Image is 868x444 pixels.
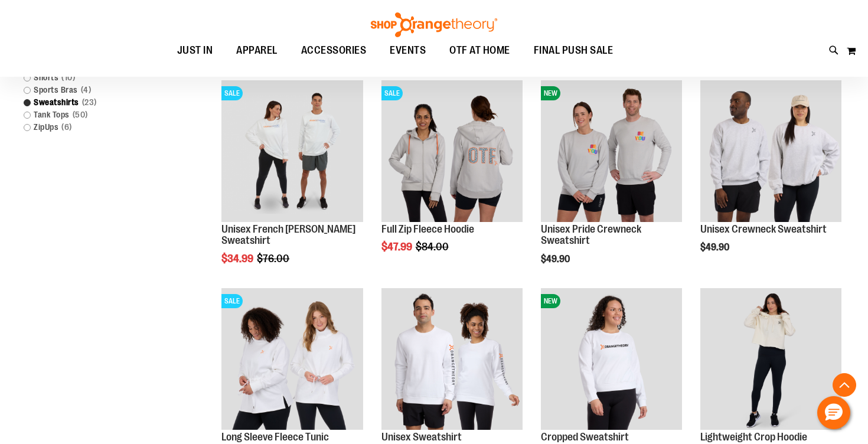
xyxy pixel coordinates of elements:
[376,74,528,283] div: product
[369,12,499,37] img: Shop Orangetheory
[18,109,167,121] a: Tank Tops50
[58,71,78,84] span: 10
[381,223,474,235] a: Full Zip Fleece Hoodie
[541,254,572,265] span: $49.90
[165,37,225,64] a: JUST IN
[694,74,847,283] div: product
[390,37,426,64] span: EVENTS
[79,96,100,109] span: 23
[289,37,378,64] a: ACCESSORIES
[381,288,523,431] a: Unisex Sweatshirt
[221,253,255,265] span: $34.99
[381,86,403,100] span: SALE
[700,288,841,431] a: Lightweight Crop Hoodie
[534,37,614,64] span: FINAL PUSH SALE
[541,223,641,247] a: Unisex Pride Crewneck Sweatshirt
[224,37,289,64] a: APPAREL
[700,431,807,443] a: Lightweight Crop Hoodie
[833,373,856,397] button: Back To Top
[381,431,462,443] a: Unisex Sweatshirt
[700,288,841,429] img: Lightweight Crop Hoodie
[381,241,414,253] span: $47.99
[700,80,841,221] img: OTF Unisex Crewneck Sweatshirt Grey
[18,84,167,96] a: Sports Bras4
[438,37,522,64] a: OTF AT HOME
[541,86,560,100] span: NEW
[541,288,682,431] a: Front of 2024 Q3 Balanced Basic Womens Cropped SweatshirtNEW
[257,253,291,265] span: $76.00
[221,80,363,223] a: Unisex French Terry Crewneck Sweatshirt primary imageSALE
[221,86,243,100] span: SALE
[381,80,523,223] a: Main Image of 1457091SALE
[541,288,682,429] img: Front of 2024 Q3 Balanced Basic Womens Cropped Sweatshirt
[817,396,850,429] button: Hello, have a question? Let’s chat.
[221,288,363,429] img: Product image for Fleece Long Sleeve
[378,37,438,64] a: EVENTS
[541,80,682,221] img: Unisex Pride Crewneck Sweatshirt
[70,109,91,121] span: 50
[18,121,167,133] a: ZipUps6
[236,37,278,64] span: APPAREL
[221,223,355,247] a: Unisex French [PERSON_NAME] Sweatshirt
[449,37,510,64] span: OTF AT HOME
[58,121,75,133] span: 6
[522,37,625,64] a: FINAL PUSH SALE
[381,80,523,221] img: Main Image of 1457091
[541,80,682,223] a: Unisex Pride Crewneck SweatshirtNEW
[221,80,363,221] img: Unisex French Terry Crewneck Sweatshirt primary image
[535,74,688,295] div: product
[78,84,94,96] span: 4
[700,242,731,253] span: $49.90
[18,71,167,84] a: Shorts10
[381,288,523,429] img: Unisex Sweatshirt
[177,37,213,64] span: JUST IN
[541,294,560,308] span: NEW
[541,431,629,443] a: Cropped Sweatshirt
[18,96,167,109] a: Sweatshirts23
[221,294,243,308] span: SALE
[700,223,827,235] a: Unisex Crewneck Sweatshirt
[221,288,363,431] a: Product image for Fleece Long SleeveSALE
[301,37,367,64] span: ACCESSORIES
[221,431,329,443] a: Long Sleeve Fleece Tunic
[416,241,451,253] span: $84.00
[700,80,841,223] a: OTF Unisex Crewneck Sweatshirt Grey
[216,74,368,295] div: product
